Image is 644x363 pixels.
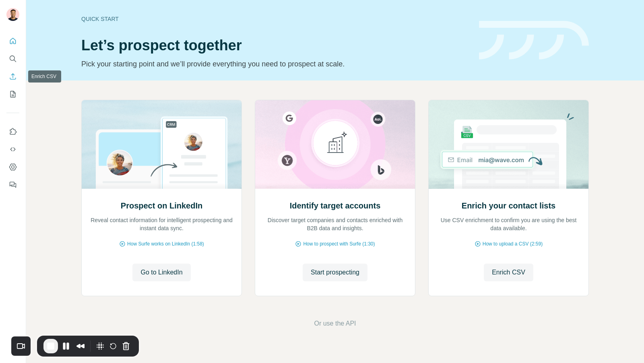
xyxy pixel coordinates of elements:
button: Feedback [6,177,19,192]
button: Enrich CSV [6,69,19,84]
img: banner [479,21,589,60]
span: How to prospect with Surfe (1:30) [303,240,375,248]
span: Go to LinkedIn [140,268,182,277]
h1: Let’s prospect together [81,37,469,54]
button: Or use the API [314,319,356,328]
img: Identify target accounts [255,100,415,189]
button: Search [6,52,19,66]
button: Use Surfe API [6,142,19,157]
span: How Surfe works on LinkedIn (1:58) [127,240,204,248]
h2: Identify target accounts [290,200,381,211]
button: Use Surfe on LinkedIn [6,124,19,139]
button: Enrich CSV [484,264,533,281]
button: Start prospecting [303,264,367,281]
span: Enrich CSV [492,268,525,277]
img: Prospect on LinkedIn [81,100,242,189]
button: Go to LinkedIn [132,264,190,281]
p: Discover target companies and contacts enriched with B2B data and insights. [263,216,407,232]
button: My lists [6,87,19,101]
h2: Prospect on LinkedIn [121,200,202,211]
p: Pick your starting point and we’ll provide everything you need to prospect at scale. [81,58,469,70]
div: Quick start [81,15,469,23]
h2: Enrich your contact lists [462,200,555,211]
img: Enrich your contact lists [428,100,589,189]
button: Quick start [6,34,19,48]
p: Use CSV enrichment to confirm you are using the best data available. [437,216,580,232]
span: How to upload a CSV (2:59) [483,240,543,248]
img: Avatar [6,8,19,21]
span: Start prospecting [311,268,359,277]
button: Dashboard [6,160,19,174]
p: Reveal contact information for intelligent prospecting and instant data sync. [90,216,233,232]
